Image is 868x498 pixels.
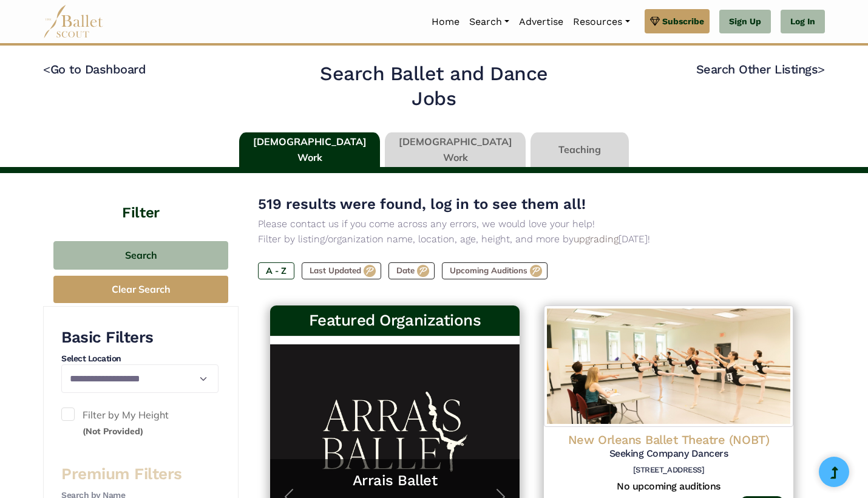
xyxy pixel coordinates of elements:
[61,327,219,348] h3: Basic Filters
[514,9,568,35] a: Advertise
[388,262,435,279] label: Date
[83,426,143,437] small: (Not Provided)
[61,464,219,485] h3: Premium Filters
[442,262,548,279] label: Upcoming Auditions
[61,408,219,438] label: Filter by My Height
[258,196,586,213] span: 519 results were found, log in to see them all!
[464,9,514,35] a: Search
[282,471,507,490] a: Arrais Ballet
[544,305,793,427] img: Logo
[382,132,528,168] li: [DEMOGRAPHIC_DATA] Work
[302,262,381,279] label: Last Updated
[645,9,710,33] a: Subscribe
[43,173,239,223] h4: Filter
[574,233,619,245] a: upgrading
[554,448,784,460] h5: Seeking Company Dancers
[554,480,784,493] h5: No upcoming auditions
[568,9,634,35] a: Resources
[297,61,571,112] h2: Search Ballet and Dance Jobs
[53,276,228,303] button: Clear Search
[280,310,510,331] h3: Featured Organizations
[719,10,771,34] a: Sign Up
[258,216,805,232] p: Please contact us if you come across any errors, we would love your help!
[237,132,382,168] li: [DEMOGRAPHIC_DATA] Work
[818,61,825,77] code: >
[696,62,825,77] a: Search Other Listings>
[43,62,146,77] a: <Go to Dashboard
[554,432,784,448] h4: New Orleans Ballet Theatre (NOBT)
[43,61,50,77] code: <
[53,241,228,270] button: Search
[554,465,784,476] h6: [STREET_ADDRESS]
[258,231,805,247] p: Filter by listing/organization name, location, age, height, and more by [DATE]!
[781,10,825,34] a: Log In
[662,15,704,28] span: Subscribe
[528,132,631,168] li: Teaching
[427,9,464,35] a: Home
[258,262,294,279] label: A - Z
[650,15,660,28] img: gem.svg
[61,353,219,365] h4: Select Location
